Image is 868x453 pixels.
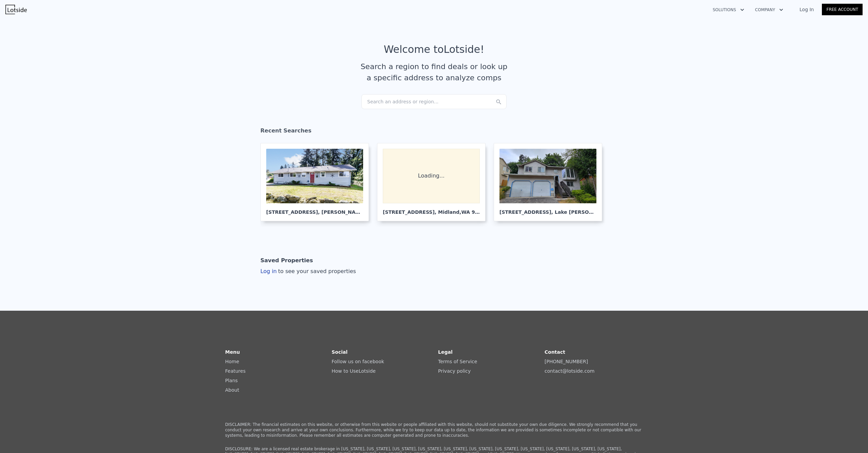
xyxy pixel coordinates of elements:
a: How to UseLotside [332,368,376,374]
div: [STREET_ADDRESS] , Lake [PERSON_NAME] [499,203,596,215]
div: Search a region to find deals or look up a specific address to analyze comps [358,61,510,83]
a: Follow us on facebook [332,359,384,364]
a: Loading... [STREET_ADDRESS], Midland,WA 98445 [377,143,491,221]
a: [STREET_ADDRESS], Lake [PERSON_NAME] [494,143,608,221]
strong: Contact [545,349,565,355]
strong: Legal [438,349,453,355]
div: Log in [260,267,356,275]
div: Loading... [383,149,480,203]
div: Search an address or region... [361,94,507,109]
div: Saved Properties [260,254,313,267]
a: Plans [225,378,238,383]
div: [STREET_ADDRESS] , Midland [383,203,480,215]
a: Log In [791,6,822,13]
img: Lotside [5,5,27,14]
a: Privacy policy [438,368,471,374]
a: Free Account [822,4,863,15]
div: [STREET_ADDRESS] , [PERSON_NAME][GEOGRAPHIC_DATA] [266,203,363,215]
button: Solutions [707,4,750,16]
a: Home [225,359,239,364]
a: Features [225,368,245,374]
a: contact@lotside.com [545,368,594,374]
span: , WA 98445 [459,209,488,215]
a: [PHONE_NUMBER] [545,359,588,364]
strong: Social [332,349,348,355]
a: [STREET_ADDRESS], [PERSON_NAME][GEOGRAPHIC_DATA] [260,143,374,221]
p: DISCLAIMER: The financial estimates on this website, or otherwise from this website or people aff... [225,422,643,438]
div: Welcome to Lotside ! [384,43,485,56]
span: to see your saved properties [277,268,356,274]
a: Terms of Service [438,359,477,364]
a: About [225,387,239,393]
strong: Menu [225,349,240,355]
button: Company [750,4,789,16]
div: Recent Searches [260,121,608,143]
